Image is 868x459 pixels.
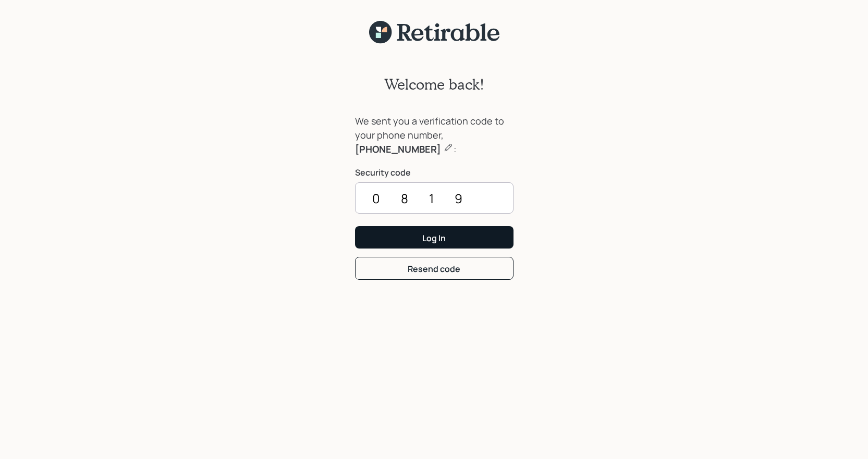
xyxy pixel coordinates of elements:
[355,143,441,155] b: [PHONE_NUMBER]
[408,263,460,275] div: Resend code
[384,76,484,93] h2: Welcome back!
[355,182,514,214] input: ••••
[355,114,514,156] div: We sent you a verification code to your phone number, :
[422,232,446,244] div: Log In
[355,167,514,178] label: Security code
[355,226,514,249] button: Log In
[355,257,514,279] button: Resend code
